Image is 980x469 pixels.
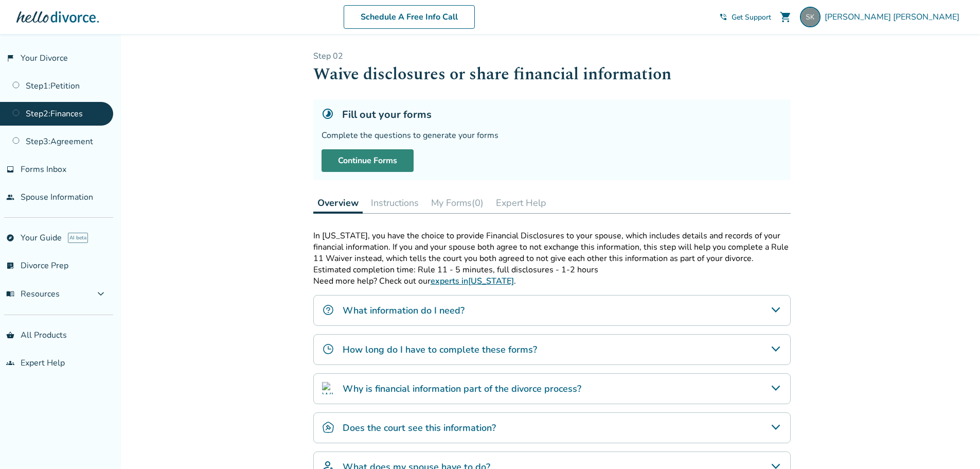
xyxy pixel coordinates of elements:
[6,262,14,270] span: list_alt_check
[344,5,475,29] a: Schedule A Free Info Call
[343,382,581,395] h4: Why is financial information part of the divorce process?
[367,193,423,213] button: Instructions
[68,233,88,243] span: AI beta
[732,12,771,22] span: Get Support
[6,234,14,242] span: explore
[6,331,14,339] span: shopping_basket
[427,193,488,213] button: My Forms(0)
[313,193,363,214] button: Overview
[343,343,537,356] h4: How long do I have to complete these forms?
[6,54,14,62] span: flag_2
[343,421,496,435] h4: Does the court see this information?
[779,11,792,23] span: shopping_cart
[6,288,60,300] span: Resources
[313,334,791,365] div: How long do I have to complete these forms?
[800,7,821,27] img: stevekienlen@yahoo.com
[6,359,14,367] span: groups
[322,421,334,433] img: Does the court see this information?
[322,304,334,316] img: What information do I need?
[313,62,791,87] h1: Waive disclosures or share financial information
[6,193,14,201] span: people
[322,130,782,141] div: Complete the questions to generate your forms
[322,149,414,172] a: Continue Forms
[322,343,334,355] img: How long do I have to complete these forms?
[431,275,514,287] a: experts in[US_STATE]
[343,304,465,317] h4: What information do I need?
[95,288,107,300] span: expand_more
[313,275,791,287] p: Need more help? Check out our .
[313,50,791,62] p: Step 0 2
[719,12,771,22] a: phone_in_talkGet Support
[313,412,791,443] div: Does the court see this information?
[21,164,66,175] span: Forms Inbox
[492,193,550,213] button: Expert Help
[6,290,14,298] span: menu_book
[313,264,791,275] p: Estimated completion time: Rule 11 - 5 minutes, full disclosures - 1-2 hours
[313,373,791,404] div: Why is financial information part of the divorce process?
[313,230,791,264] p: In [US_STATE], you have the choice to provide Financial Disclosures to your spouse, which include...
[6,165,14,173] span: inbox
[719,13,727,21] span: phone_in_talk
[313,295,791,326] div: What information do I need?
[929,420,980,469] iframe: Chat Widget
[825,11,964,23] span: [PERSON_NAME] [PERSON_NAME]
[342,108,432,121] h5: Fill out your forms
[322,382,334,394] img: Why is financial information part of the divorce process?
